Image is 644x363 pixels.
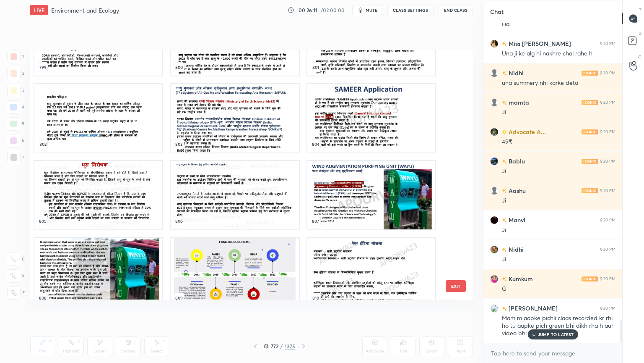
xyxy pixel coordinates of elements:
img: no-rating-badge.077c3623.svg [502,247,507,252]
img: iconic-light.a09c19a4.png [582,276,598,281]
img: no-rating-badge.077c3623.svg [502,159,507,164]
img: no-rating-badge.077c3623.svg [502,306,507,311]
div: 1375 [285,342,295,350]
div: X [7,269,25,283]
p: Chat [483,0,510,23]
div: 9:20 PM [600,218,615,223]
img: 7e1539eab84e435ba433c6594666c7aa.jpg [490,157,499,166]
div: 9:20 PM [600,41,615,46]
div: 9:20 PM [600,247,615,252]
div: 9:20 PM [600,188,615,193]
h6: Bablu [507,157,525,166]
div: 5 [7,117,24,131]
div: LIVE [30,5,48,15]
img: 1756741144SNHYZS.pdf [307,161,435,229]
div: 772 [270,344,279,349]
img: no-rating-badge.077c3623.svg [502,42,507,46]
div: Ha [502,20,615,29]
img: iconic-light.a09c19a4.png [582,188,598,193]
h6: Nidhi [507,245,524,254]
img: no-rating-badge.077c3623.svg [502,277,507,281]
div: 9:20 PM [600,159,615,164]
div: 6 [7,134,24,147]
img: default.png [490,98,499,107]
img: default.png [490,187,499,195]
h6: [PERSON_NAME] [507,304,558,313]
div: 9:20 PM [600,306,615,311]
img: 3 [490,304,499,313]
button: mute [352,5,382,15]
img: no-rating-badge.077c3623.svg [502,218,507,223]
h6: Manvi [507,216,525,224]
div: grid [30,50,458,300]
p: T [639,7,641,13]
img: iconic-light.a09c19a4.png [582,159,598,164]
div: Ji [502,108,615,117]
img: 1756741144SNHYZS.pdf [307,84,435,153]
p: G [638,54,641,60]
img: 1756741144SNHYZS.pdf [171,161,299,229]
div: 1 [7,50,24,63]
div: 49₹ [502,138,615,146]
img: 971353147bf745969d391d43a00ecf99.jpg [490,39,499,48]
img: bf11a6e4e8d14344ba0bfd69fc835169.jpg [490,275,499,283]
div: 7 [7,151,24,164]
img: 1756741144SNHYZS.pdf [34,84,162,153]
div: Ji [502,226,615,234]
img: 1756741144SNHYZS.pdf [307,238,435,306]
img: Learner_Badge_beginner_1_8b307cf2a0.svg [502,129,507,134]
div: G [502,285,615,293]
h4: Environment and Ecology [51,6,119,14]
h6: Miss [PERSON_NAME] [507,39,571,48]
div: Z [7,286,25,300]
img: iconic-light.a09c19a4.png [582,71,598,76]
h6: Nidhi [507,68,524,77]
img: 1756741144SNHYZS.pdf [171,238,299,306]
div: Ji [502,167,615,176]
img: no-rating-badge.077c3623.svg [502,71,507,76]
div: 9:20 PM [600,71,615,76]
div: Ji [502,255,615,264]
img: 1756741144SNHYZS.pdf [34,161,162,229]
img: default.png [490,69,499,77]
img: 1756741144SNHYZS.pdf [171,84,299,153]
div: Mam m aapke pichli claas recorded kr rhi ho tu aapke pich green bhi dikh rha h aur video bhi atk ... [502,314,615,338]
p: D [639,30,641,37]
div: / [280,344,283,349]
div: 9:20 PM [600,100,615,105]
div: C [7,253,25,266]
img: no-rating-badge.077c3623.svg [502,100,507,105]
div: una summery nhi karke deta [502,79,615,87]
h6: mamta [507,98,529,107]
h6: Aashu [507,186,526,195]
h6: Advocate A... [507,127,546,136]
img: 1756741144SNHYZS.pdf [34,238,162,306]
div: Una ji ke alg hi nakhre chal rahe h [502,50,615,58]
img: 4eef6d9b87a4473e8b528e256cf81ac7.jpg [490,245,499,254]
div: 9:20 PM [600,276,615,281]
p: JUMP TO LATEST [538,332,574,337]
img: no-rating-badge.077c3623.svg [502,189,507,193]
button: CLASS SETTINGS [387,5,434,15]
span: mute [366,7,377,13]
button: EXIT [446,280,466,292]
h6: Kumkum [507,274,533,283]
div: Ji [502,197,615,205]
img: iconic-light.a09c19a4.png [582,100,598,105]
div: grid [483,23,622,343]
img: 3 [490,216,499,224]
img: 7d53beb2b6274784b34418eb7cd6c706.jpg [490,128,499,136]
div: 3 [7,84,24,97]
img: iconic-light.a09c19a4.png [582,129,598,134]
div: 9:20 PM [600,129,615,134]
div: 2 [7,67,24,80]
div: 4 [7,100,24,114]
button: End Class [439,5,473,15]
